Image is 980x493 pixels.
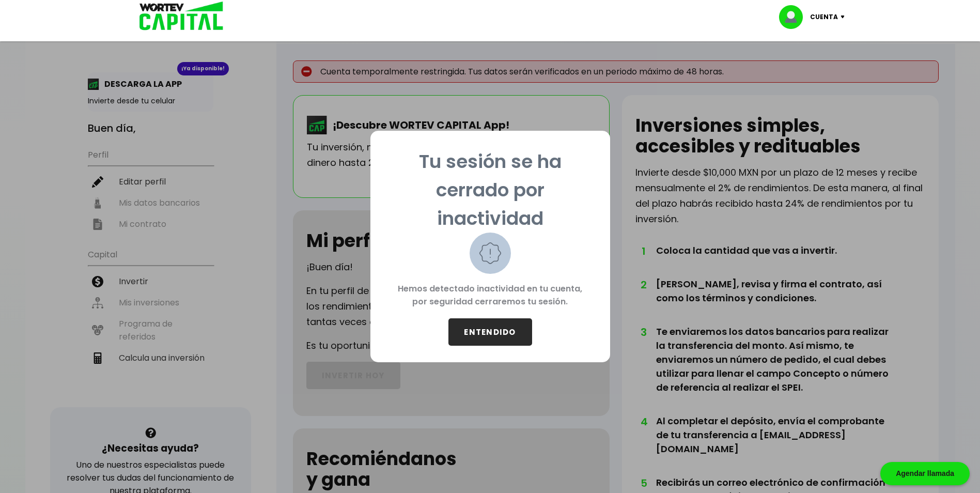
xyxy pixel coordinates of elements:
img: icon-down [838,16,852,19]
img: profile-image [779,5,810,29]
p: Hemos detectado inactividad en tu cuenta, por seguridad cerraremos tu sesión. [387,274,594,318]
img: warning [470,233,511,274]
p: Cuenta [810,9,838,25]
div: Agendar llamada [880,462,970,485]
p: Tu sesión se ha cerrado por inactividad [387,147,594,233]
button: ENTENDIDO [448,318,532,346]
